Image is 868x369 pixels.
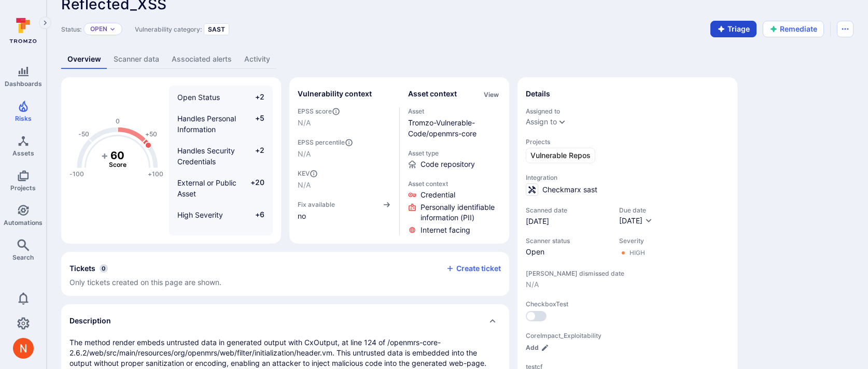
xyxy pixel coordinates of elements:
div: Vulnerability tabs [61,50,853,69]
span: Integration [526,174,729,181]
span: Projects [526,138,729,146]
div: Due date field [619,206,653,226]
span: Fix available [298,201,335,208]
span: Status: [61,25,81,33]
div: SAST [204,23,229,35]
span: +5 [245,113,264,135]
span: CheckboxTest [526,300,729,308]
span: Click to view evidence [421,190,455,200]
span: [DATE] [526,216,609,226]
button: Expand dropdown [109,26,116,32]
span: 0 [100,264,108,273]
g: The vulnerability score is based on the parameters defined in the settings [97,149,138,169]
div: Click to view all asset context details [482,89,501,100]
span: Asset type [408,149,501,157]
img: ACg8ocIprwjrgDQnDsNSk9Ghn5p5-B8DpAKWoJ5Gi9syOE4K59tr4Q=s96-c [13,338,34,359]
tspan: + [101,149,108,162]
button: View [482,91,501,98]
text: -50 [78,131,89,138]
button: [DATE] [619,216,653,226]
span: Search [12,253,34,261]
span: N/A [298,180,391,190]
div: High [629,249,645,257]
span: N/A [298,118,391,128]
button: Triage [710,21,757,37]
span: Open [526,247,609,257]
span: no [298,211,391,221]
tspan: 60 [110,149,124,162]
span: KEV [298,169,391,178]
span: Asset [408,107,501,115]
button: Expand dropdown [558,118,566,126]
span: Code repository [421,159,475,169]
button: Open [90,25,107,33]
span: Handles Personal Information [177,114,236,134]
span: Due date [619,206,653,214]
button: Assign to [526,118,557,126]
span: Dashboards [5,80,42,88]
span: Click to view evidence [421,225,470,235]
span: EPSS score [298,107,391,116]
span: Checkmarx sast [542,184,597,195]
text: 0 [116,118,120,125]
span: +2 [245,92,264,103]
span: EPSS percentile [298,138,391,147]
span: Assigned to [526,107,729,115]
span: Asset context [408,180,501,188]
section: tickets card [61,252,509,296]
span: Open Status [177,93,220,102]
span: Risks [15,115,32,122]
h2: Vulnerability context [298,89,372,99]
a: Overview [61,50,107,69]
a: Scanner data [107,50,165,69]
div: Collapse [61,252,509,296]
h2: Tickets [69,263,95,274]
button: Add [526,344,549,351]
span: +2 [245,145,264,167]
span: Severity [619,237,645,245]
a: Vulnerable Repos [526,148,595,163]
span: Assets [12,149,34,157]
h2: Asset context [408,89,457,99]
a: Activity [238,50,276,69]
span: CoreImpact_Exploitability [526,332,729,339]
span: Vulnerable Repos [530,150,591,161]
div: Neeren Patki [13,338,34,359]
text: -100 [69,170,84,178]
a: Tromzo-Vulnerable-Code/openmrs-core [408,118,477,138]
button: Remediate [763,21,824,37]
span: High Severity [177,210,223,219]
span: Scanner status [526,237,609,245]
span: Projects [10,184,36,192]
div: Collapse description [61,304,509,337]
span: Automations [4,219,43,226]
text: Score [109,161,127,168]
text: +100 [148,170,163,178]
span: Vulnerability category: [135,25,202,33]
span: External or Public Asset [177,178,236,198]
span: Click to view evidence [421,202,501,223]
span: Scanned date [526,206,609,214]
span: +6 [245,209,264,220]
span: N/A [526,279,729,290]
button: Create ticket [446,264,501,273]
span: Only tickets created on this page are shown. [69,278,221,287]
text: +50 [145,131,157,138]
i: Expand navigation menu [41,19,49,27]
button: Expand navigation menu [39,17,51,29]
span: Handles Security Credentials [177,146,235,166]
h2: Details [526,89,550,99]
h2: Description [69,316,111,326]
p: The method render embeds untrusted data in generated output with CxOutput, at line 124 of /openmr... [69,337,501,368]
a: Associated alerts [165,50,238,69]
span: [DATE] [619,216,642,225]
span: +20 [245,177,264,199]
span: [PERSON_NAME] dismissed date [526,269,729,277]
span: N/A [298,149,391,159]
button: Options menu [837,21,853,37]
